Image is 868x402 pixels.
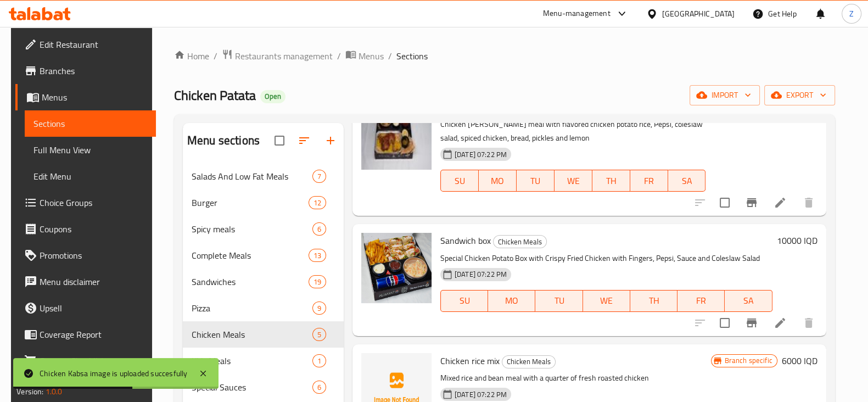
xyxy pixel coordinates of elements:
[690,85,760,105] button: import
[40,354,147,367] span: Grocery Checklist
[192,222,312,236] span: Spicy meals
[312,354,326,367] div: items
[673,173,702,189] span: SA
[40,367,188,379] div: Chicken Kabsa image is uploaded succesfully
[33,117,147,130] span: Sections
[309,275,326,288] div: items
[738,310,765,336] button: Branch-specific-item
[698,88,751,102] span: import
[668,170,706,192] button: SA
[359,49,384,63] span: Menus
[662,8,735,20] div: [GEOGRAPHIC_DATA]
[440,252,772,265] p: Special Chicken Potato Box with Crispy Fried Chicken with Fingers, Pepsi, Sauce and Coleslaw Salad
[445,293,484,309] span: SU
[174,49,209,63] a: Home
[46,384,63,399] span: 1.0.0
[192,249,309,262] span: Complete Meals
[183,374,344,400] div: Special Sauces6
[40,249,147,262] span: Promotions
[309,249,326,262] div: items
[635,173,664,189] span: FR
[313,382,326,393] span: 6
[440,290,488,312] button: SU
[309,198,326,208] span: 12
[440,353,500,369] span: Chicken rice mix
[313,171,326,182] span: 7
[713,191,736,214] span: Select to update
[521,173,550,189] span: TU
[483,173,512,189] span: MO
[313,303,326,314] span: 9
[796,310,822,336] button: delete
[540,293,578,309] span: TU
[15,321,156,348] a: Coverage Report
[479,170,517,192] button: MO
[192,196,309,209] div: Burger
[738,189,765,216] button: Branch-specific-item
[235,49,333,63] span: Restaurants management
[268,129,291,152] span: Select all sections
[682,293,720,309] span: FR
[312,328,326,341] div: items
[729,293,768,309] span: SA
[396,49,428,63] span: Sections
[312,170,326,183] div: items
[15,189,156,216] a: Choice Groups
[15,58,156,84] a: Branches
[40,196,147,209] span: Choice Groups
[543,7,611,20] div: Menu-management
[313,224,326,235] span: 6
[222,49,333,63] a: Restaurants management
[15,216,156,242] a: Coupons
[388,49,392,63] li: /
[517,170,555,192] button: TU
[309,277,326,287] span: 19
[535,290,583,312] button: TU
[192,354,312,367] span: Kids Meals
[15,242,156,269] a: Promotions
[450,149,511,160] span: [DATE] 07:22 PM
[192,302,312,315] span: Pizza
[312,302,326,315] div: items
[15,84,156,110] a: Menus
[635,293,673,309] span: TH
[502,355,556,369] div: Chicken Meals
[309,196,326,209] div: items
[450,389,511,400] span: [DATE] 07:22 PM
[773,88,826,102] span: export
[40,302,147,315] span: Upsell
[583,290,630,312] button: WE
[587,293,626,309] span: WE
[40,275,147,288] span: Menu disclaimer
[555,170,592,192] button: WE
[796,189,822,216] button: delete
[183,189,344,216] div: Burger12
[440,118,706,145] p: Chicken [PERSON_NAME] meal with flavored chicken potato rice, Pepsi, coleslaw salad, spiced chick...
[630,170,668,192] button: FR
[337,49,341,63] li: /
[183,295,344,321] div: Pizza9
[40,38,147,51] span: Edit Restaurant
[313,330,326,340] span: 5
[33,170,147,183] span: Edit Menu
[25,137,156,163] a: Full Menu View
[192,328,312,341] span: Chicken Meals
[183,321,344,348] div: Chicken Meals5
[174,83,256,108] span: Chicken Patata
[174,49,835,63] nav: breadcrumb
[192,275,309,288] span: Sandwiches
[313,356,326,366] span: 1
[192,381,312,394] span: Special Sauces
[777,233,817,248] h6: 10000 IQD
[361,233,432,303] img: Sandwich box
[25,163,156,189] a: Edit Menu
[40,64,147,77] span: Branches
[774,316,787,330] a: Edit menu item
[493,235,547,248] div: Chicken Meals
[183,216,344,242] div: Spicy meals6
